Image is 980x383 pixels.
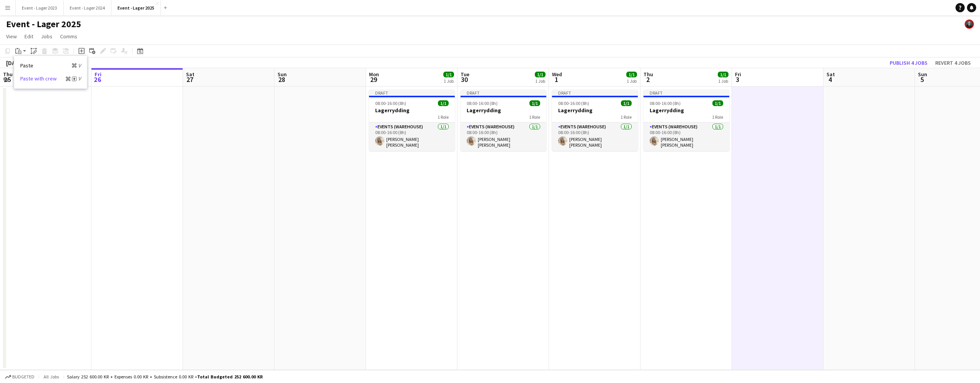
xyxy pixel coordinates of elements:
span: 1 Role [712,114,723,120]
button: Publish 4 jobs [887,58,931,68]
app-card-role: Events (Warehouse)1/108:00-16:00 (8h)[PERSON_NAME] [PERSON_NAME] [644,123,729,151]
span: Thu [644,71,653,78]
span: 1/1 [626,72,637,77]
a: View [3,31,20,41]
span: Fri [95,71,101,78]
span: 1 [551,75,562,84]
div: 1 Job [535,78,545,84]
span: Total Budgeted 252 600.00 KR [197,374,263,380]
span: 28 [276,75,287,84]
span: 27 [185,75,194,84]
span: 08:00-16:00 (8h) [558,100,589,106]
span: Wed [552,71,562,78]
span: 1/1 [529,100,540,106]
h3: Lagerrydding [461,107,546,114]
a: Jobs [38,31,56,41]
h3: Lagerrydding [369,107,455,114]
span: Budgeted [12,374,34,380]
app-job-card: Draft08:00-16:00 (8h)1/1Lagerrydding1 RoleEvents (Warehouse)1/108:00-16:00 (8h)[PERSON_NAME] [PER... [461,90,546,151]
span: 3 [734,75,741,84]
app-job-card: Draft08:00-16:00 (8h)1/1Lagerrydding1 RoleEvents (Warehouse)1/108:00-16:00 (8h)[PERSON_NAME] [PER... [369,90,455,151]
span: 1 Role [529,114,540,120]
span: Sun [918,71,927,78]
button: Budgeted [4,373,36,381]
span: Tue [461,71,469,78]
span: Comms [60,33,77,40]
span: 1/1 [438,100,449,106]
app-job-card: Draft08:00-16:00 (8h)1/1Lagerrydding1 RoleEvents (Warehouse)1/108:00-16:00 (8h)[PERSON_NAME] [PER... [644,90,729,151]
span: View [6,33,17,40]
span: 29 [368,75,379,84]
span: Thu [3,71,13,78]
a: Comms [57,31,80,41]
a: Paste [20,62,81,69]
div: Draft [369,90,455,96]
span: 1/1 [443,72,454,77]
span: 25 [2,75,13,84]
span: 1 Role [438,114,449,120]
div: [DATE] [6,59,24,67]
span: 08:00-16:00 (8h) [650,100,681,106]
app-card-role: Events (Warehouse)1/108:00-16:00 (8h)[PERSON_NAME] [PERSON_NAME] [369,123,455,151]
span: Sat [826,71,835,78]
span: Sun [278,71,287,78]
app-user-avatar: Kemal Buljubasic [965,20,974,29]
app-job-card: Draft08:00-16:00 (8h)1/1Lagerrydding1 RoleEvents (Warehouse)1/108:00-16:00 (8h)[PERSON_NAME] [PER... [552,90,638,151]
span: 1 Role [621,114,632,120]
app-card-role: Events (Warehouse)1/108:00-16:00 (8h)[PERSON_NAME] [PERSON_NAME] [461,123,546,151]
span: 2 [642,75,653,84]
button: Event - Lager 2023 [16,0,64,15]
span: All jobs [42,374,60,380]
div: Draft [461,90,546,96]
span: 1/1 [535,72,546,77]
div: Draft [644,90,729,96]
span: Sat [186,71,194,78]
i: V [78,62,81,69]
span: 08:00-16:00 (8h) [375,100,406,106]
span: 1/1 [712,100,723,106]
app-card-role: Events (Warehouse)1/108:00-16:00 (8h)[PERSON_NAME] [PERSON_NAME] [552,123,638,151]
span: Edit [24,33,33,40]
span: 08:00-16:00 (8h) [467,100,498,106]
h3: Lagerrydding [552,107,638,114]
div: 1 Job [444,78,454,84]
button: Revert 4 jobs [932,58,974,68]
button: Event - Lager 2024 [64,0,111,15]
span: 4 [825,75,835,84]
button: Event - Lager 2025 [111,0,161,15]
h1: Event - Lager 2025 [6,18,81,30]
div: 1 Job [627,78,637,84]
span: Fri [735,71,741,78]
span: Mon [369,71,379,78]
span: 1/1 [621,100,632,106]
span: 1/1 [718,72,728,77]
span: 5 [917,75,927,84]
h3: Lagerrydding [644,107,729,114]
span: 26 [93,75,101,84]
div: 1 Job [718,78,728,84]
div: Draft [552,90,638,96]
span: 30 [459,75,469,84]
div: Salary 252 600.00 KR + Expenses 0.00 KR + Subsistence 0.00 KR = [67,374,263,380]
a: Edit [21,31,36,41]
a: Paste with crew [20,75,81,82]
i: V [78,75,81,82]
span: Jobs [41,33,52,40]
